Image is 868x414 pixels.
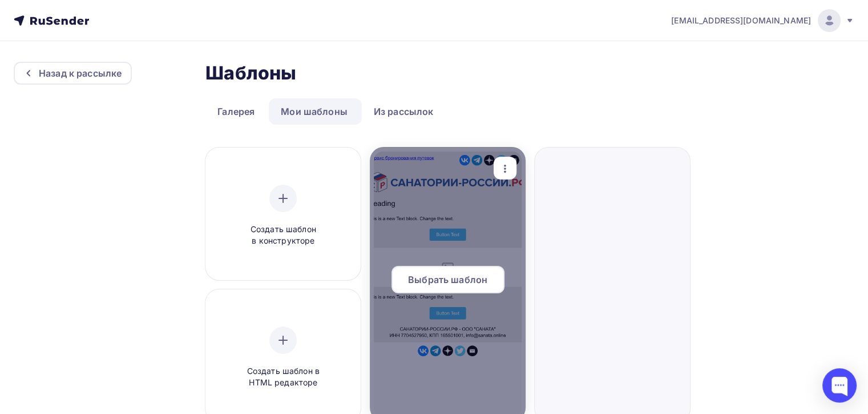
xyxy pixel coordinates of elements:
h2: Шаблоны [205,62,296,85]
span: Выбрать шаблон [408,273,487,286]
a: Галерея [205,98,267,125]
span: Создать шаблон в HTML редакторе [229,365,337,389]
span: [EMAIL_ADDRESS][DOMAIN_NAME] [671,15,811,26]
div: Назад к рассылке [39,66,122,80]
a: Мои шаблоны [269,98,360,125]
a: Из рассылок [362,98,446,125]
a: [EMAIL_ADDRESS][DOMAIN_NAME] [671,9,854,32]
span: Создать шаблон в конструкторе [229,224,337,247]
